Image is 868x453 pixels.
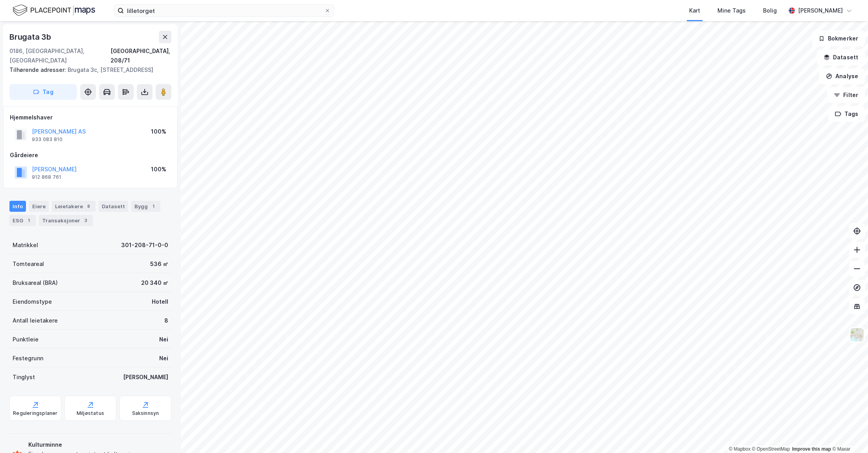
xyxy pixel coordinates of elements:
[689,6,700,15] div: Kart
[828,106,865,122] button: Tags
[29,201,49,212] div: Eiere
[9,66,68,73] span: Tilhørende adresser:
[152,297,168,306] div: Hotell
[13,316,58,325] div: Antall leietakere
[763,6,777,15] div: Bolig
[850,327,864,342] img: Z
[9,31,53,43] div: Brugata 3b
[9,84,77,100] button: Tag
[9,201,26,212] div: Info
[9,215,36,226] div: ESG
[151,165,166,174] div: 100%
[13,410,57,416] div: Reguleringsplaner
[752,446,790,452] a: OpenStreetMap
[159,335,168,344] div: Nei
[10,113,171,122] div: Hjemmelshaver
[52,201,96,212] div: Leietakere
[25,216,33,224] div: 1
[82,216,90,224] div: 3
[827,87,865,103] button: Filter
[717,6,746,15] div: Mine Tags
[13,335,39,344] div: Punktleie
[28,440,168,449] div: Kulturminne
[10,150,171,160] div: Gårdeiere
[13,259,44,269] div: Tomteareal
[159,354,168,363] div: Nei
[13,278,58,288] div: Bruksareal (BRA)
[13,4,95,17] img: logo.f888ab2527a4732fd821a326f86c7f29.svg
[13,354,43,363] div: Festegrunn
[819,68,865,84] button: Analyse
[32,174,61,180] div: 912 868 761
[131,201,160,212] div: Bygg
[39,215,93,226] div: Transaksjoner
[9,65,165,75] div: Brugata 3c, [STREET_ADDRESS]
[829,415,868,453] iframe: Chat Widget
[77,410,104,416] div: Miljøstatus
[798,6,843,15] div: [PERSON_NAME]
[124,5,324,17] input: Søk på adresse, matrikkel, gårdeiere, leietakere eller personer
[32,136,63,143] div: 933 083 810
[13,372,35,382] div: Tinglyst
[792,446,831,452] a: Improve this map
[150,259,168,269] div: 536 ㎡
[149,202,157,210] div: 1
[151,127,166,136] div: 100%
[85,202,92,210] div: 8
[110,46,171,65] div: [GEOGRAPHIC_DATA], 208/71
[13,297,52,306] div: Eiendomstype
[164,316,168,325] div: 8
[123,372,168,382] div: [PERSON_NAME]
[141,278,168,288] div: 20 340 ㎡
[829,415,868,453] div: Kontrollprogram for chat
[817,50,865,65] button: Datasett
[729,446,750,452] a: Mapbox
[13,240,38,250] div: Matrikkel
[121,240,168,250] div: 301-208-71-0-0
[132,410,159,416] div: Saksinnsyn
[99,201,128,212] div: Datasett
[812,31,865,46] button: Bokmerker
[9,46,110,65] div: 0186, [GEOGRAPHIC_DATA], [GEOGRAPHIC_DATA]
